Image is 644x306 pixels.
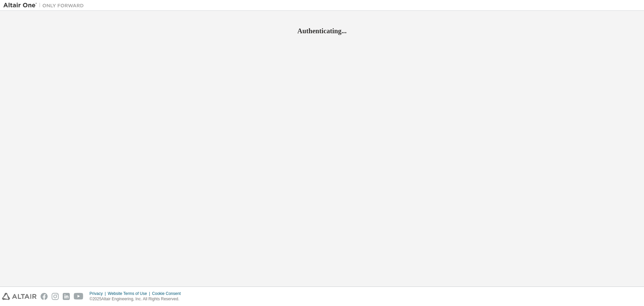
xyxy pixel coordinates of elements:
p: © 2025 Altair Engineering, Inc. All Rights Reserved. [90,296,185,302]
h2: Authenticating... [3,27,641,35]
div: Cookie Consent [152,291,184,296]
img: linkedin.svg [63,293,70,300]
div: Privacy [90,291,108,296]
img: facebook.svg [41,293,48,300]
img: Altair One [3,2,87,9]
img: altair_logo.svg [2,293,37,300]
div: Website Terms of Use [108,291,152,296]
img: youtube.svg [74,293,84,300]
img: instagram.svg [52,293,59,300]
